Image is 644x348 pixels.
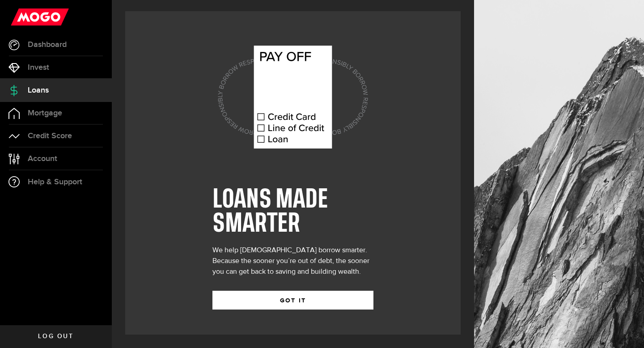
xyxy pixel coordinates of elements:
[28,86,49,94] span: Loans
[28,155,57,163] span: Account
[38,333,73,340] span: Log out
[212,188,373,236] h1: LOANS MADE SMARTER
[28,132,72,140] span: Credit Score
[28,64,49,72] span: Invest
[28,41,67,49] span: Dashboard
[212,291,373,310] button: GOT IT
[28,109,62,117] span: Mortgage
[212,245,373,277] div: We help [DEMOGRAPHIC_DATA] borrow smarter. Because the sooner you’re out of debt, the sooner you ...
[28,178,82,186] span: Help & Support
